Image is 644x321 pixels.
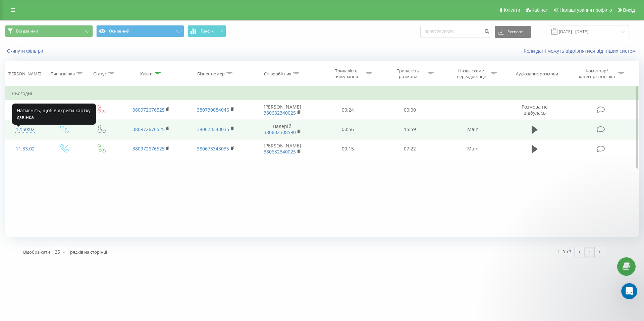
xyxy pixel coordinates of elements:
button: Всі дзвінки [5,25,93,37]
div: 25 [55,249,60,255]
td: 00:56 [317,120,379,139]
div: Статус [93,71,107,77]
span: Налаштування профілю [559,7,612,13]
span: Відображати [23,249,50,255]
input: Пошук за номером [420,26,491,38]
td: Сьогодні [5,87,639,100]
a: 380673343035 [197,145,229,152]
button: Скинути фільтри [5,48,47,54]
td: Main [441,139,505,158]
div: Клієнт [140,71,153,77]
td: Валерій [248,120,317,139]
div: Натисніть, щоб відкрити картку дзвінка [12,104,96,125]
button: Експорт [495,26,531,38]
a: Коли дані можуть відрізнятися вiд інших систем [524,48,639,54]
div: Тривалість очікування [328,68,364,79]
td: Main [441,120,505,139]
div: 11:33:02 [12,142,38,155]
a: 380632340025 [264,110,296,116]
td: 00:24 [317,100,379,120]
div: [PERSON_NAME] [7,71,41,77]
td: 15:59 [379,120,440,139]
button: Основний [96,25,184,37]
div: 12:50:02 [12,123,38,136]
td: [PERSON_NAME] [248,100,317,120]
div: Тривалість розмови [390,68,426,79]
span: рядків на сторінці [70,249,107,255]
a: 380972676525 [132,107,165,113]
td: 00:00 [379,100,440,120]
span: Кабінет [532,7,548,13]
span: Розмова не відбулась [522,104,548,116]
div: Бізнес номер [197,71,225,77]
div: Аудіозапис розмови [516,71,558,77]
a: 380632308590 [264,129,296,135]
div: Тип дзвінка [51,71,75,77]
div: Коментар/категорія дзвінка [577,68,616,79]
td: 00:15 [317,139,379,158]
a: 380632340025 [264,148,296,155]
a: 380972676525 [132,126,165,132]
td: [PERSON_NAME] [248,139,317,158]
div: Назва схеми переадресації [453,68,489,79]
div: 1 - 3 з 3 [557,248,571,255]
a: 1 [585,247,595,257]
span: Вихід [623,7,635,13]
a: 380673343035 [197,126,229,132]
span: Графік [201,29,214,34]
span: Клієнти [504,7,520,13]
a: 380972676525 [132,145,165,152]
span: Всі дзвінки [16,28,38,34]
iframe: Intercom live chat [621,283,637,299]
button: Графік [187,25,226,37]
td: 07:22 [379,139,440,158]
a: 380730084046 [197,107,229,113]
div: Співробітник [264,71,291,77]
